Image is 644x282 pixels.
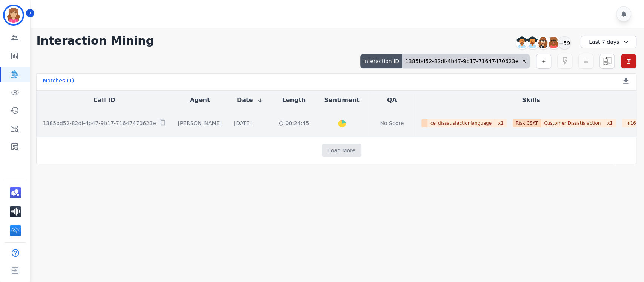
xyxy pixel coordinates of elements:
button: Load More [322,144,361,157]
span: Risk,CSAT [513,119,541,127]
span: ce_dissatisfactionlanguage [427,119,495,127]
button: Length [282,96,306,105]
div: 1385bd52-82df-4b47-9b17-71647470623e [402,54,530,68]
button: Date [237,96,264,105]
div: 00:24:45 [278,119,309,127]
div: Last 7 days [581,36,636,48]
div: + 16 [622,119,641,127]
button: Sentiment [324,96,359,105]
div: No Score [380,119,404,127]
span: x 1 [495,119,507,127]
span: Customer Dissatisfaction [541,119,604,127]
span: x 1 [604,119,616,127]
div: Matches ( 1 ) [43,77,74,87]
button: Agent [190,96,210,105]
div: [DATE] [234,119,252,127]
img: Bordered avatar [5,6,23,24]
button: QA [387,96,397,105]
button: Skills [522,96,540,105]
div: +59 [558,36,571,49]
div: [PERSON_NAME] [178,119,222,127]
p: 1385bd52-82df-4b47-9b17-71647470623e [43,119,156,127]
button: Call ID [93,96,115,105]
h1: Interaction Mining [36,34,154,48]
div: Interaction ID [360,54,402,68]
